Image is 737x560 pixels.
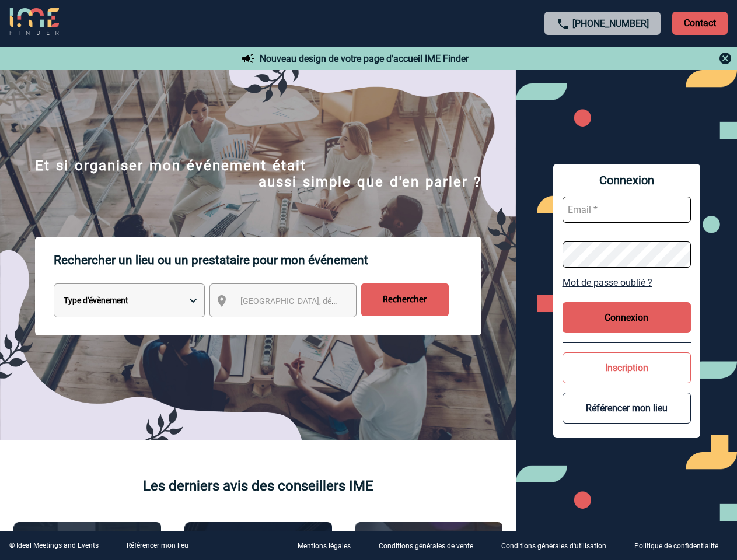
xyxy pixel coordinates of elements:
[563,393,691,423] button: Référencer mon lieu
[379,542,473,551] p: Conditions générales de vente
[492,540,625,551] a: Conditions générales d'utilisation
[672,12,728,35] p: Contact
[563,302,691,333] button: Connexion
[369,540,492,551] a: Conditions générales de vente
[361,283,449,316] input: Rechercher
[298,542,351,551] p: Mentions légales
[54,237,481,283] p: Rechercher un lieu ou un prestataire pour mon événement
[625,540,737,551] a: Politique de confidentialité
[9,541,99,549] div: © Ideal Meetings and Events
[563,277,691,288] a: Mot de passe oublié ?
[127,541,188,549] a: Référencer mon lieu
[563,352,691,383] button: Inscription
[556,17,570,31] img: call-24-px.png
[572,18,649,29] a: [PHONE_NUMBER]
[240,296,403,306] span: [GEOGRAPHIC_DATA], département, région...
[501,542,606,551] p: Conditions générales d'utilisation
[634,542,718,551] p: Politique de confidentialité
[563,197,691,223] input: Email *
[288,540,369,551] a: Mentions légales
[563,173,691,187] span: Connexion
